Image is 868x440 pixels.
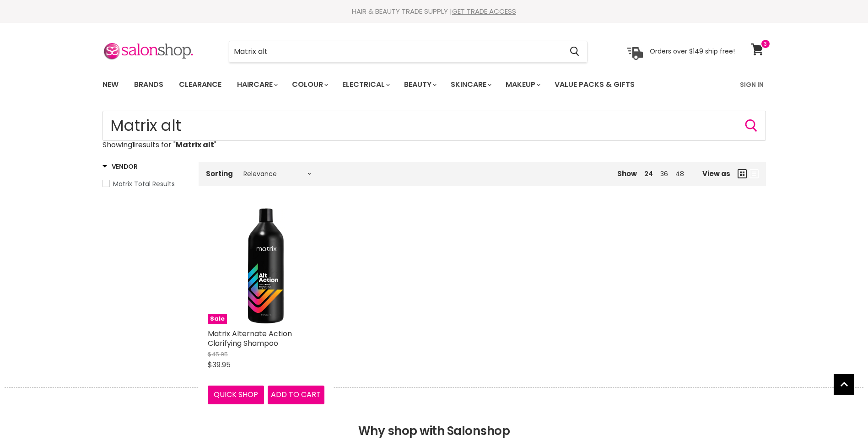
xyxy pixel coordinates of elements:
h3: Vendor [102,162,138,171]
span: $45.95 [208,350,228,359]
a: New [96,75,125,94]
nav: Main [91,71,777,98]
a: 36 [660,169,668,178]
span: $39.95 [208,360,231,370]
a: Haircare [230,75,283,94]
strong: 1 [132,140,135,150]
img: Matrix Alternate Action Clarifying Shampoo [246,208,286,324]
iframe: Gorgias live chat messenger [822,397,859,431]
a: Matrix Total Results [102,179,187,189]
a: Beauty [397,75,442,94]
p: Showing results for " " [102,141,766,149]
div: HAIR & BEAUTY TRADE SUPPLY | [91,7,777,16]
a: 48 [675,169,684,178]
a: Matrix Alternate Action Clarifying Shampoo [208,328,292,349]
p: Orders over $149 ship free! [650,47,735,55]
button: Add to cart [268,386,324,404]
a: Electrical [335,75,395,94]
form: Product [102,111,766,141]
a: Matrix Alternate Action Clarifying ShampooSale [208,208,324,324]
strong: Matrix alt [176,140,214,150]
button: Search [744,118,759,133]
a: Sign In [734,75,769,94]
button: Search [563,41,587,62]
a: Skincare [444,75,497,94]
button: Quick shop [208,386,264,404]
span: Add to cart [271,389,321,400]
a: 24 [644,169,653,178]
span: Sale [208,314,227,324]
a: GET TRADE ACCESS [452,6,516,16]
a: Value Packs & Gifts [548,75,642,94]
ul: Main menu [96,71,688,98]
input: Search [229,41,563,62]
label: Sorting [206,170,233,177]
span: Matrix Total Results [113,179,175,188]
a: Brands [127,75,170,94]
a: Makeup [499,75,546,94]
span: View as [702,170,730,177]
a: Clearance [172,75,228,94]
form: Product [229,41,588,63]
a: Colour [285,75,334,94]
span: Show [617,169,637,178]
input: Search [102,111,766,141]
